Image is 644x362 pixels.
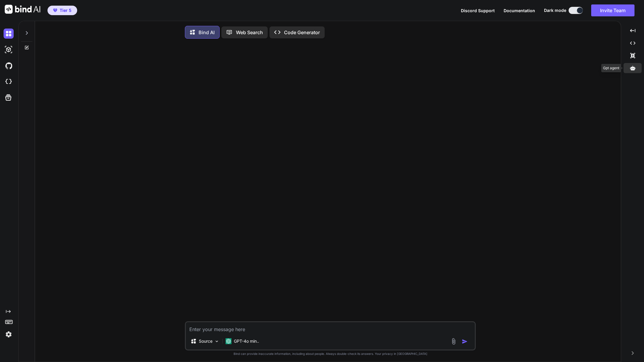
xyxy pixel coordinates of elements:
[53,9,57,12] img: premium
[4,77,14,87] img: cloudideIcon
[234,338,259,344] p: GPT-4o min..
[504,8,535,13] span: Documentation
[199,338,212,344] p: Source
[461,7,495,14] button: Discord Support
[5,5,40,14] img: Bind AI
[544,7,566,13] span: Dark mode
[601,64,621,72] div: Gpt agent
[4,29,14,39] img: darkChat
[591,4,635,16] button: Invite Team
[504,7,535,14] button: Documentation
[47,6,77,15] button: premiumTier 5
[4,329,14,339] img: settings
[226,338,231,344] img: GPT-4o mini
[214,339,219,344] img: Pick Models
[185,352,476,356] p: Bind can provide inaccurate information, including about people. Always double-check its answers....
[450,338,457,345] img: attachment
[236,29,263,36] p: Web Search
[60,7,72,13] span: Tier 5
[461,8,495,13] span: Discord Support
[199,29,215,36] p: Bind AI
[4,45,14,55] img: darkAi-studio
[462,339,468,344] img: icon
[284,29,320,36] p: Code Generator
[4,61,14,71] img: githubDark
